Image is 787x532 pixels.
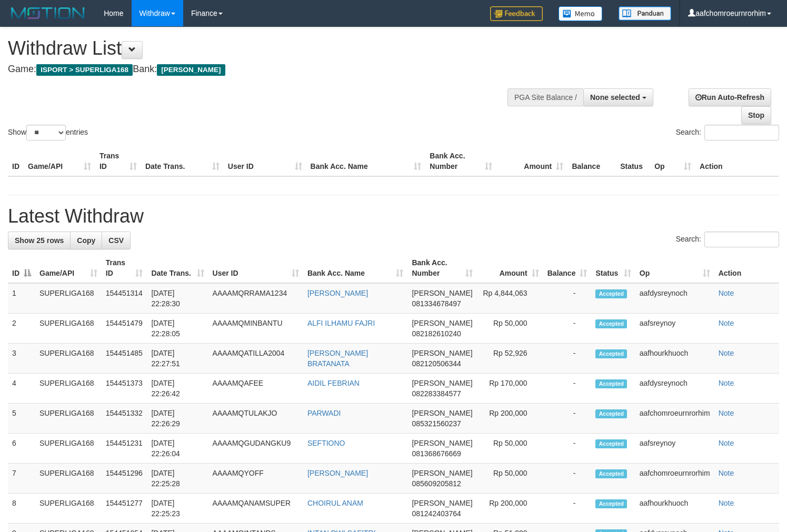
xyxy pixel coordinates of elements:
[35,464,102,494] td: SUPERLIGA168
[477,283,543,314] td: Rp 4,844,063
[635,314,714,344] td: aafsreynoy
[412,389,461,398] span: Copy 082283384577 to clipboard
[477,344,543,374] td: Rp 52,926
[704,232,779,247] input: Search:
[477,253,543,283] th: Amount: activate to sort column ascending
[102,253,147,283] th: Trans ID: activate to sort column ascending
[102,344,147,374] td: 154451485
[595,379,627,388] span: Accepted
[490,6,543,21] img: Feedback.jpg
[208,464,303,494] td: AAAAMQYOFF
[307,349,368,368] a: [PERSON_NAME] BRATANATA
[35,404,102,434] td: SUPERLIGA168
[147,374,208,404] td: [DATE] 22:26:42
[307,319,375,327] a: ALFI ILHAMU FAJRI
[102,314,147,344] td: 154451479
[224,146,306,176] th: User ID
[477,404,543,434] td: Rp 200,000
[412,499,472,507] span: [PERSON_NAME]
[676,232,779,247] label: Search:
[95,146,141,176] th: Trans ID
[147,404,208,434] td: [DATE] 22:26:29
[208,314,303,344] td: AAAAMQMINBANTU
[543,253,592,283] th: Balance: activate to sort column ascending
[719,319,734,327] a: Note
[208,494,303,524] td: AAAAMQANAMSUPER
[635,464,714,494] td: aafchomroeurnrorhim
[425,146,496,176] th: Bank Acc. Number
[303,253,408,283] th: Bank Acc. Name: activate to sort column ascending
[208,344,303,374] td: AAAAMQATILLA2004
[719,379,734,387] a: Note
[8,314,35,344] td: 2
[595,319,627,328] span: Accepted
[714,253,779,283] th: Action
[35,494,102,524] td: SUPERLIGA168
[635,253,714,283] th: Op: activate to sort column ascending
[543,283,592,314] td: -
[35,434,102,464] td: SUPERLIGA168
[741,106,771,124] a: Stop
[496,146,567,176] th: Amount
[635,434,714,464] td: aafsreynoy
[543,344,592,374] td: -
[543,494,592,524] td: -
[543,404,592,434] td: -
[35,253,102,283] th: Game/API: activate to sort column ascending
[24,146,95,176] th: Game/API
[543,434,592,464] td: -
[412,329,461,338] span: Copy 082182610240 to clipboard
[307,469,368,477] a: [PERSON_NAME]
[26,125,66,140] select: Showentries
[8,64,514,75] h4: Game: Bank:
[307,379,360,387] a: AIDIL FEBRIAN
[689,88,771,106] a: Run Auto-Refresh
[306,146,426,176] th: Bank Acc. Name
[477,434,543,464] td: Rp 50,000
[412,509,461,518] span: Copy 081242403764 to clipboard
[8,344,35,374] td: 3
[35,283,102,314] td: SUPERLIGA168
[719,409,734,417] a: Note
[36,64,133,76] span: ISPORT > SUPERLIGA168
[595,439,627,448] span: Accepted
[619,6,671,21] img: panduan.png
[719,439,734,447] a: Note
[8,494,35,524] td: 8
[477,374,543,404] td: Rp 170,000
[35,374,102,404] td: SUPERLIGA168
[543,464,592,494] td: -
[8,434,35,464] td: 6
[8,38,514,59] h1: Withdraw List
[412,419,461,428] span: Copy 085321560237 to clipboard
[595,289,627,298] span: Accepted
[8,5,88,21] img: MOTION_logo.png
[635,344,714,374] td: aafhourkhuoch
[35,344,102,374] td: SUPERLIGA168
[8,404,35,434] td: 5
[412,479,461,488] span: Copy 085609205812 to clipboard
[676,125,779,140] label: Search:
[15,236,64,245] span: Show 25 rows
[635,494,714,524] td: aafhourkhuoch
[412,359,461,368] span: Copy 082120506344 to clipboard
[412,379,472,387] span: [PERSON_NAME]
[147,314,208,344] td: [DATE] 22:28:05
[719,349,734,357] a: Note
[208,404,303,434] td: AAAAMQTULAKJO
[412,349,472,357] span: [PERSON_NAME]
[543,374,592,404] td: -
[412,449,461,458] span: Copy 081368676669 to clipboard
[412,289,472,297] span: [PERSON_NAME]
[108,236,124,245] span: CSV
[595,469,627,478] span: Accepted
[583,88,653,106] button: None selected
[595,499,627,508] span: Accepted
[147,344,208,374] td: [DATE] 22:27:51
[567,146,616,176] th: Balance
[590,93,640,102] span: None selected
[208,283,303,314] td: AAAAMQRRAMA1234
[616,146,650,176] th: Status
[412,409,472,417] span: [PERSON_NAME]
[147,253,208,283] th: Date Trans.: activate to sort column ascending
